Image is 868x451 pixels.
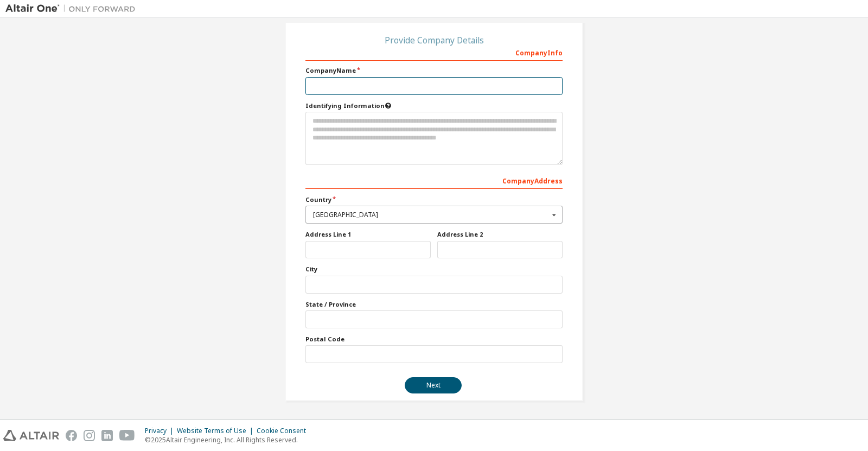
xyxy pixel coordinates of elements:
[66,430,77,441] img: facebook.svg
[145,427,177,435] div: Privacy
[257,427,312,435] div: Cookie Consent
[305,300,563,309] label: State / Province
[305,230,431,239] label: Address Line 1
[313,212,549,218] div: [GEOGRAPHIC_DATA]
[437,230,563,239] label: Address Line 2
[101,430,113,441] img: linkedin.svg
[305,66,563,75] label: Company Name
[305,195,563,204] label: Country
[84,430,95,441] img: instagram.svg
[5,3,141,14] img: Altair One
[305,265,563,274] label: City
[405,377,462,393] button: Next
[305,101,563,110] label: Please provide any information that will help our support team identify your company. Email and n...
[305,37,563,43] div: Provide Company Details
[177,427,257,435] div: Website Terms of Use
[305,171,563,189] div: Company Address
[119,430,135,441] img: youtube.svg
[145,435,312,444] p: © 2025 Altair Engineering, Inc. All Rights Reserved.
[305,43,563,61] div: Company Info
[305,335,563,344] label: Postal Code
[3,430,59,441] img: altair_logo.svg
